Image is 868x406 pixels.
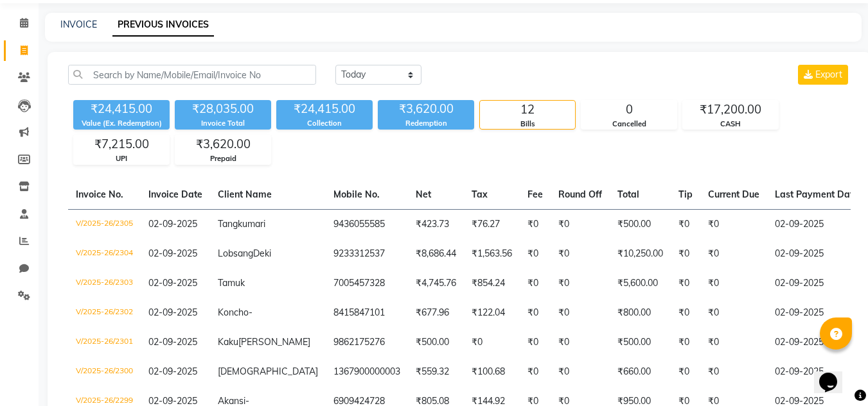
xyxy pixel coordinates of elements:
[253,248,271,259] span: Deki
[326,298,408,328] td: 8415847101
[527,189,543,200] span: Fee
[218,366,318,377] span: [DEMOGRAPHIC_DATA]
[558,189,602,200] span: Round Off
[767,357,866,387] td: 02-09-2025
[175,100,271,118] div: ₹28,035.00
[326,269,408,298] td: 7005457328
[520,298,551,328] td: ₹0
[175,153,270,164] div: Prepaid
[148,336,197,348] span: 02-09-2025
[798,65,848,85] button: Export
[218,189,272,200] span: Client Name
[326,239,408,269] td: 9233312537
[610,209,671,239] td: ₹500.00
[408,209,464,239] td: ₹423.73
[464,209,520,239] td: ₹76.27
[68,298,141,328] td: V/2025-26/2302
[68,65,316,85] input: Search by Name/Mobile/Email/Invoice No
[520,328,551,357] td: ₹0
[464,357,520,387] td: ₹100.68
[112,13,214,37] a: PREVIOUS INVOICES
[249,307,252,318] span: -
[218,336,238,348] span: Kaku
[175,135,270,153] div: ₹3,620.00
[148,248,197,259] span: 02-09-2025
[551,269,610,298] td: ₹0
[767,328,866,357] td: 02-09-2025
[671,239,700,269] td: ₹0
[700,298,767,328] td: ₹0
[815,69,842,80] span: Export
[520,269,551,298] td: ₹0
[148,366,197,377] span: 02-09-2025
[678,189,693,200] span: Tip
[68,269,141,298] td: V/2025-26/2303
[551,298,610,328] td: ₹0
[238,336,310,348] span: [PERSON_NAME]
[700,269,767,298] td: ₹0
[333,189,380,200] span: Mobile No.
[708,189,759,200] span: Current Due
[767,298,866,328] td: 02-09-2025
[218,248,253,259] span: Lobsang
[671,357,700,387] td: ₹0
[408,298,464,328] td: ₹677.96
[73,100,170,118] div: ₹24,415.00
[326,357,408,387] td: 1367900000003
[700,239,767,269] td: ₹0
[276,100,373,118] div: ₹24,415.00
[610,269,671,298] td: ₹5,600.00
[520,239,551,269] td: ₹0
[68,239,141,269] td: V/2025-26/2304
[610,298,671,328] td: ₹800.00
[408,269,464,298] td: ₹4,745.76
[175,118,271,129] div: Invoice Total
[700,357,767,387] td: ₹0
[610,357,671,387] td: ₹660.00
[683,119,778,130] div: CASH
[408,357,464,387] td: ₹559.32
[767,209,866,239] td: 02-09-2025
[408,328,464,357] td: ₹500.00
[671,269,700,298] td: ₹0
[148,189,202,200] span: Invoice Date
[74,153,169,164] div: UPI
[218,277,245,289] span: Tamuk
[68,209,141,239] td: V/2025-26/2305
[767,269,866,298] td: 02-09-2025
[617,189,639,200] span: Total
[148,277,197,289] span: 02-09-2025
[464,239,520,269] td: ₹1,563.56
[480,119,575,130] div: Bills
[700,209,767,239] td: ₹0
[74,135,169,153] div: ₹7,215.00
[218,218,238,230] span: Tang
[68,357,141,387] td: V/2025-26/2300
[551,328,610,357] td: ₹0
[520,209,551,239] td: ₹0
[551,357,610,387] td: ₹0
[148,218,197,230] span: 02-09-2025
[775,189,858,200] span: Last Payment Date
[416,189,431,200] span: Net
[148,307,197,318] span: 02-09-2025
[326,209,408,239] td: 9436055585
[671,328,700,357] td: ₹0
[464,269,520,298] td: ₹854.24
[767,239,866,269] td: 02-09-2025
[378,118,474,129] div: Redemption
[610,239,671,269] td: ₹10,250.00
[683,101,778,119] div: ₹17,200.00
[73,118,170,129] div: Value (Ex. Redemption)
[464,298,520,328] td: ₹122.04
[218,307,249,318] span: Koncho
[671,209,700,239] td: ₹0
[520,357,551,387] td: ₹0
[551,209,610,239] td: ₹0
[480,101,575,119] div: 12
[68,328,141,357] td: V/2025-26/2301
[326,328,408,357] td: 9862175276
[408,239,464,269] td: ₹8,686.44
[814,355,855,393] iframe: chat widget
[238,218,265,230] span: kumari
